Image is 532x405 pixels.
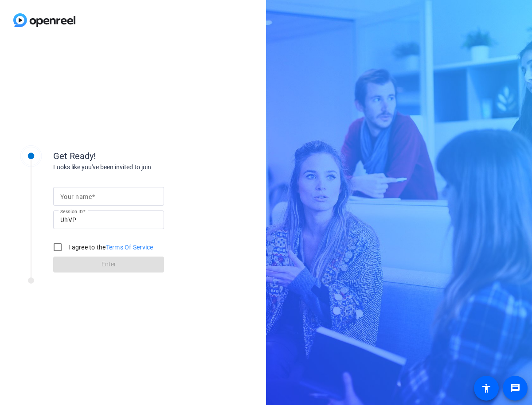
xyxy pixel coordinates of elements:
div: Get Ready! [53,149,231,163]
a: Terms Of Service [106,244,153,251]
mat-icon: accessibility [481,383,492,393]
label: I agree to the [66,243,153,252]
div: Looks like you've been invited to join [53,163,231,172]
mat-icon: message [510,383,520,393]
mat-label: Your name [60,193,92,200]
mat-label: Session ID [60,209,83,214]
